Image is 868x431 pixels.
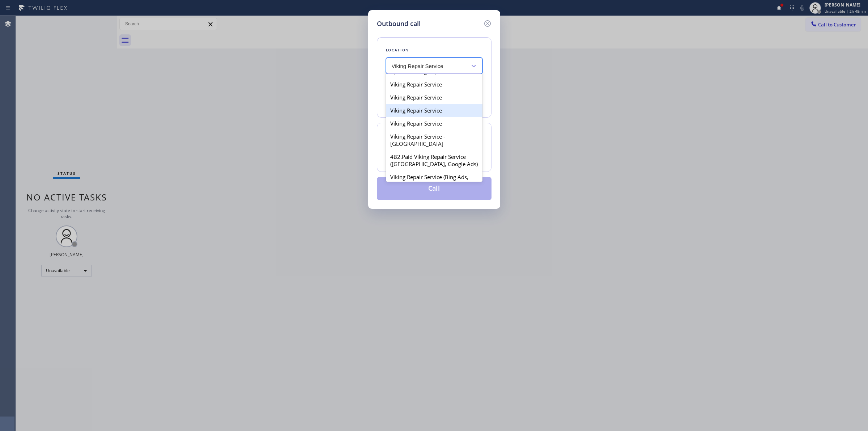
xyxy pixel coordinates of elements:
[386,91,482,104] div: Viking Repair Service
[386,130,482,150] div: Viking Repair Service - [GEOGRAPHIC_DATA]
[386,104,482,117] div: Viking Repair Service
[377,177,492,200] button: Call
[386,46,482,54] div: Location
[386,117,482,130] div: Viking Repair Service
[386,150,482,170] div: 4B2.Paid Viking Repair Service ([GEOGRAPHIC_DATA], Google Ads)
[377,19,421,29] h5: Outbound call
[386,170,482,191] div: Viking Repair Service (Bing Ads, [GEOGRAPHIC_DATA])
[386,78,482,91] div: Viking Repair Service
